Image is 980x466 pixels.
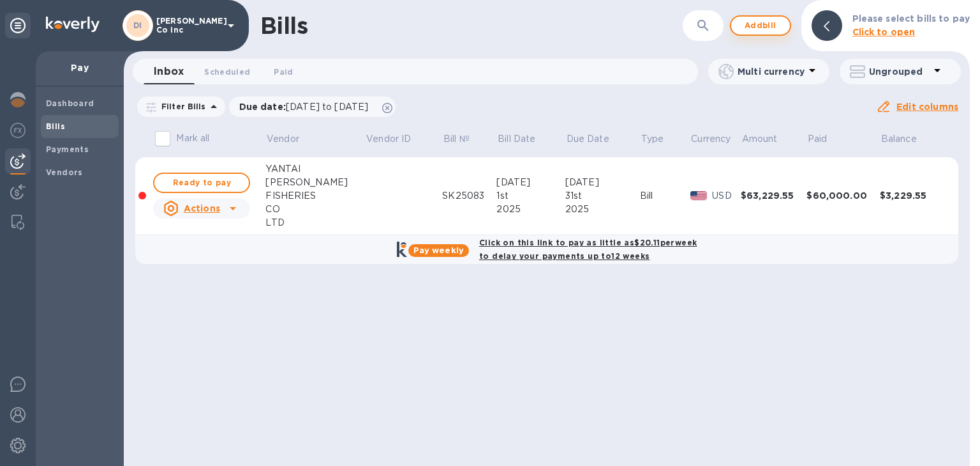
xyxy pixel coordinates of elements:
[640,189,690,203] div: Bill
[260,12,308,39] h1: Bills
[265,162,365,176] div: YANTAI
[46,121,65,131] b: Bills
[496,189,565,203] div: 1st
[165,175,239,190] span: Ready to pay
[46,167,83,177] b: Vendors
[869,65,930,78] p: Ungrouped
[413,245,464,255] b: Pay weekly
[742,132,794,146] span: Amount
[46,98,94,108] b: Dashboard
[265,203,365,216] div: CO
[496,203,565,216] div: 2025
[153,173,250,193] button: Ready to pay
[880,189,946,202] div: $3,229.55
[567,132,626,146] span: Due Date
[498,132,535,146] p: Bill Date
[265,176,365,189] div: [PERSON_NAME]
[498,132,552,146] span: Bill Date
[806,189,880,202] div: $60,000.00
[641,132,664,146] p: Type
[267,132,316,146] span: Vendor
[265,216,365,229] div: LTD
[808,132,828,146] p: Paid
[229,97,396,117] div: Due date:[DATE] to [DATE]
[366,132,427,146] span: Vendor ID
[690,191,708,200] img: USD
[741,18,780,33] span: Add bill
[204,65,250,79] span: Scheduled
[46,61,114,74] p: Pay
[267,132,299,146] p: Vendor
[156,17,220,35] p: [PERSON_NAME] Co inc
[274,65,293,79] span: Paid
[496,176,565,189] div: [DATE]
[565,176,640,189] div: [DATE]
[176,132,209,145] p: Mark all
[46,17,100,32] img: Logo
[366,132,411,146] p: Vendor ID
[852,27,916,37] b: Click to open
[712,189,741,203] p: USD
[896,102,958,112] u: Edit columns
[567,132,609,146] p: Due Date
[691,132,731,146] p: Currency
[808,132,844,146] span: Paid
[154,63,184,81] span: Inbox
[565,203,640,216] div: 2025
[10,123,26,138] img: Foreign exchange
[133,20,142,30] b: DI
[881,132,917,146] p: Balance
[265,189,365,203] div: FISHERIES
[641,132,681,146] span: Type
[738,65,805,78] p: Multi currency
[742,132,778,146] p: Amount
[239,100,375,113] p: Due date :
[443,132,470,146] p: Bill №
[286,102,368,112] span: [DATE] to [DATE]
[184,203,220,214] u: Actions
[156,101,206,112] p: Filter Bills
[479,238,697,261] b: Click on this link to pay as little as $20.11 per week to delay your payments up to 12 weeks
[741,189,806,202] div: $63,229.55
[730,15,791,36] button: Addbill
[852,13,970,24] b: Please select bills to pay
[46,144,89,154] b: Payments
[442,189,496,203] div: SK25083
[881,132,933,146] span: Balance
[443,132,486,146] span: Bill №
[565,189,640,203] div: 31st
